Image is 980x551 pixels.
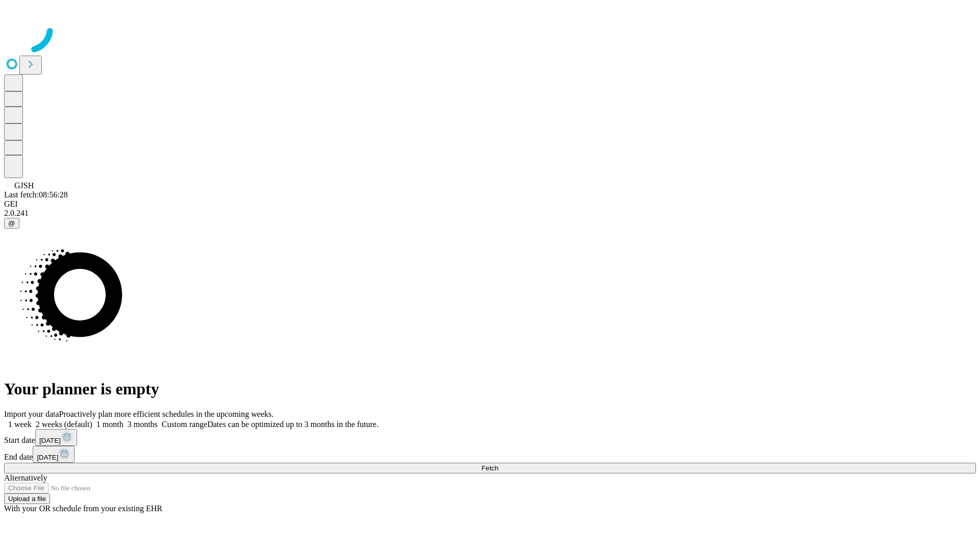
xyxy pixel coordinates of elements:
[4,209,976,218] div: 2.0.241
[4,380,976,398] h1: Your planner is empty
[8,420,32,429] span: 1 week
[4,190,68,199] span: Last fetch: 08:56:28
[59,410,274,418] span: Proactively plan more efficient schedules in the upcoming weeks.
[4,493,50,504] button: Upload a file
[4,463,976,473] button: Fetch
[4,199,976,209] div: GEI
[481,464,498,472] span: Fetch
[128,420,158,429] span: 3 months
[33,446,75,463] button: [DATE]
[39,437,61,444] span: [DATE]
[35,429,77,446] button: [DATE]
[36,420,92,429] span: 2 weeks (default)
[162,420,207,429] span: Custom range
[4,473,47,482] span: Alternatively
[207,420,378,429] span: Dates can be optimized up to 3 months in the future.
[4,429,976,446] div: Start date
[37,454,58,461] span: [DATE]
[96,420,124,429] span: 1 month
[4,218,19,229] button: @
[8,219,15,227] span: @
[4,410,59,418] span: Import your data
[4,446,976,463] div: End date
[4,504,162,513] span: With your OR schedule from your existing EHR
[14,181,34,190] span: GJSH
